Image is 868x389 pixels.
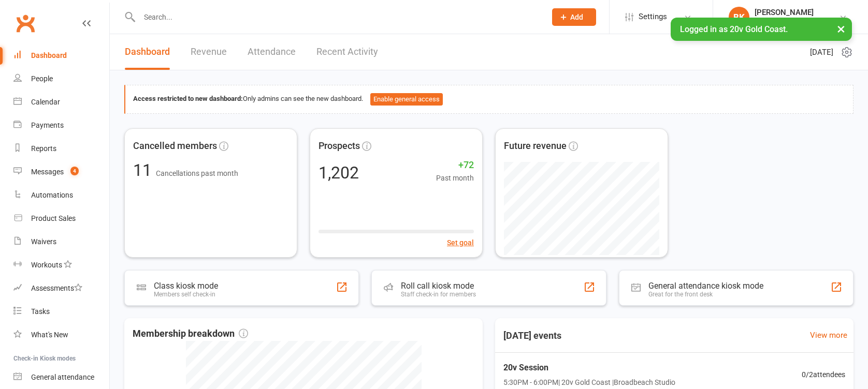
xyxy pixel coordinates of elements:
[13,91,109,114] a: Calendar
[31,98,60,106] div: Calendar
[680,24,788,34] span: Logged in as 20v Gold Coast.
[133,160,156,180] span: 11
[133,95,243,102] strong: Access restricted to new dashboard:
[31,214,76,222] div: Product Sales
[248,34,296,70] a: Attendance
[13,253,109,277] a: Workouts
[13,230,109,253] a: Waivers
[504,139,567,154] span: Future revenue
[401,291,476,298] div: Staff check-in for members
[802,369,845,380] span: 0 / 2 attendees
[13,277,109,300] a: Assessments
[370,93,443,106] button: Enable general access
[13,207,109,230] a: Product Sales
[31,121,64,129] div: Payments
[316,34,378,70] a: Recent Activity
[31,261,62,269] div: Workouts
[810,46,833,58] span: [DATE]
[133,93,845,106] div: Only admins can see the new dashboard.
[133,139,217,154] span: Cancelled members
[319,164,359,181] div: 1,202
[570,13,583,21] span: Add
[648,281,763,291] div: General attendance kiosk mode
[755,8,814,17] div: [PERSON_NAME]
[495,326,570,345] h3: [DATE] events
[31,284,82,292] div: Assessments
[31,144,56,153] div: Reports
[13,184,109,207] a: Automations
[832,18,850,40] button: ×
[31,51,67,59] div: Dashboard
[755,17,814,26] div: 20v Gold Coast
[31,168,64,176] div: Messages
[13,114,109,137] a: Payments
[31,74,53,83] div: People
[729,7,749,27] div: BK
[154,281,218,291] div: Class kiosk mode
[436,172,474,184] span: Past month
[13,67,109,91] a: People
[31,373,94,381] div: General attendance
[136,10,539,24] input: Search...
[13,366,109,389] a: General attendance kiosk mode
[13,137,109,160] a: Reports
[156,169,238,177] span: Cancellations past month
[70,167,79,175] span: 4
[552,8,596,26] button: Add
[191,34,227,70] a: Revenue
[639,5,667,28] span: Settings
[503,377,675,388] span: 5:30PM - 6:00PM | 20v Gold Coast | Broadbeach Studio
[31,307,50,316] div: Tasks
[125,34,170,70] a: Dashboard
[154,291,218,298] div: Members self check-in
[13,160,109,184] a: Messages 4
[319,139,360,154] span: Prospects
[13,300,109,323] a: Tasks
[436,158,474,173] span: +72
[31,191,73,199] div: Automations
[810,329,847,341] a: View more
[133,326,248,341] span: Membership breakdown
[31,331,68,339] div: What's New
[12,10,38,36] a: Clubworx
[503,361,675,375] span: 20v Session
[13,44,109,67] a: Dashboard
[447,237,474,248] button: Set goal
[648,291,763,298] div: Great for the front desk
[31,237,56,246] div: Waivers
[401,281,476,291] div: Roll call kiosk mode
[13,323,109,347] a: What's New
